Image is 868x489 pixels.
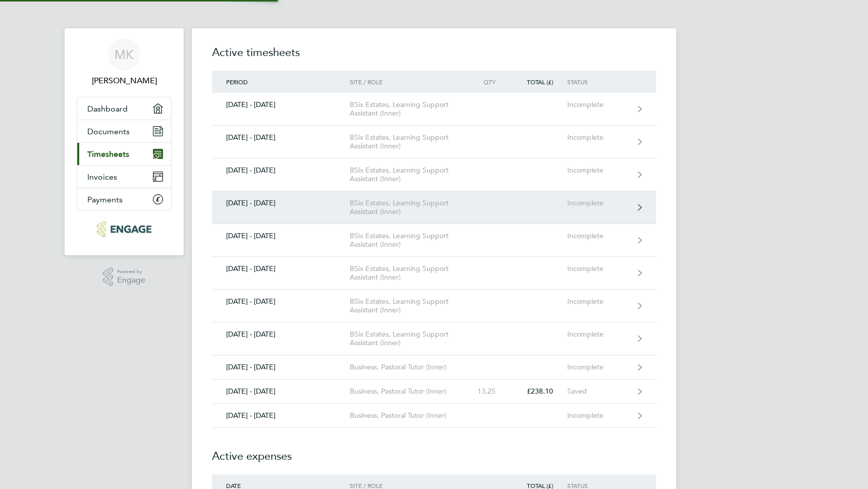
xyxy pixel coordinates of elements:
div: Date [212,482,350,489]
a: Documents [77,120,171,142]
a: Timesheets [77,143,171,165]
div: [DATE] - [DATE] [212,363,350,371]
span: Engage [117,276,145,285]
a: Go to home page [77,221,172,237]
div: [DATE] - [DATE] [212,133,350,142]
span: Period [226,78,248,86]
div: Incomplete [567,411,629,420]
a: [DATE] - [DATE]BSix Estates, Learning Support Assistant (Inner)Incomplete [212,322,656,355]
span: Documents [87,127,130,136]
div: Status [567,78,629,85]
h2: Active timesheets [212,44,656,71]
div: [DATE] - [DATE] [212,411,350,420]
span: Payments [87,195,123,204]
div: [DATE] - [DATE] [212,232,350,240]
div: Qty [465,78,510,85]
a: Invoices [77,166,171,188]
div: Business, Pastoral Tutor (Inner) [350,363,465,371]
div: BSix Estates, Learning Support Assistant (Inner) [350,166,465,183]
img: morganhunt-logo-retina.png [97,221,151,237]
div: [DATE] - [DATE] [212,264,350,273]
div: BSix Estates, Learning Support Assistant (Inner) [350,264,465,282]
div: [DATE] - [DATE] [212,330,350,339]
a: [DATE] - [DATE]BSix Estates, Learning Support Assistant (Inner)Incomplete [212,224,656,257]
div: [DATE] - [DATE] [212,199,350,207]
div: Incomplete [567,232,629,240]
span: Powered by [117,267,145,276]
div: Business, Pastoral Tutor (Inner) [350,411,465,420]
a: [DATE] - [DATE]BSix Estates, Learning Support Assistant (Inner)Incomplete [212,290,656,322]
div: Saved [567,387,629,396]
div: Site / Role [350,78,465,85]
div: [DATE] - [DATE] [212,297,350,306]
a: [DATE] - [DATE]BSix Estates, Learning Support Assistant (Inner)Incomplete [212,191,656,224]
span: Dashboard [87,104,128,114]
a: [DATE] - [DATE]BSix Estates, Learning Support Assistant (Inner)Incomplete [212,158,656,191]
div: [DATE] - [DATE] [212,387,350,396]
div: Incomplete [567,264,629,273]
div: Business, Pastoral Tutor (Inner) [350,387,465,396]
a: [DATE] - [DATE]BSix Estates, Learning Support Assistant (Inner)Incomplete [212,126,656,158]
div: BSix Estates, Learning Support Assistant (Inner) [350,297,465,314]
div: Status [567,482,629,489]
a: [DATE] - [DATE]BSix Estates, Learning Support Assistant (Inner)Incomplete [212,257,656,290]
span: Moliha Khatun [77,75,172,87]
div: Incomplete [567,100,629,109]
a: Payments [77,188,171,210]
div: Site / Role [350,482,465,489]
div: Incomplete [567,363,629,371]
div: Incomplete [567,133,629,142]
nav: Main navigation [65,28,184,255]
a: [DATE] - [DATE]Business, Pastoral Tutor (Inner)Incomplete [212,355,656,379]
div: BSix Estates, Learning Support Assistant (Inner) [350,100,465,118]
div: Incomplete [567,199,629,207]
div: BSix Estates, Learning Support Assistant (Inner) [350,330,465,347]
span: Timesheets [87,149,129,159]
div: Incomplete [567,297,629,306]
div: BSix Estates, Learning Support Assistant (Inner) [350,133,465,150]
a: [DATE] - [DATE]BSix Estates, Learning Support Assistant (Inner)Incomplete [212,93,656,126]
a: Powered byEngage [103,267,146,287]
div: £238.10 [510,387,567,396]
div: BSix Estates, Learning Support Assistant (Inner) [350,199,465,216]
a: [DATE] - [DATE]Business, Pastoral Tutor (Inner)Incomplete [212,404,656,428]
div: [DATE] - [DATE] [212,100,350,109]
span: Invoices [87,172,117,182]
div: [DATE] - [DATE] [212,166,350,175]
h2: Active expenses [212,428,656,474]
a: MK[PERSON_NAME] [77,38,172,87]
div: Total (£) [510,482,567,489]
div: Incomplete [567,330,629,339]
a: Dashboard [77,97,171,120]
span: MK [115,48,134,61]
div: Total (£) [510,78,567,85]
div: BSix Estates, Learning Support Assistant (Inner) [350,232,465,249]
div: Incomplete [567,166,629,175]
div: 13.25 [465,387,510,396]
a: [DATE] - [DATE]Business, Pastoral Tutor (Inner)13.25£238.10Saved [212,379,656,404]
